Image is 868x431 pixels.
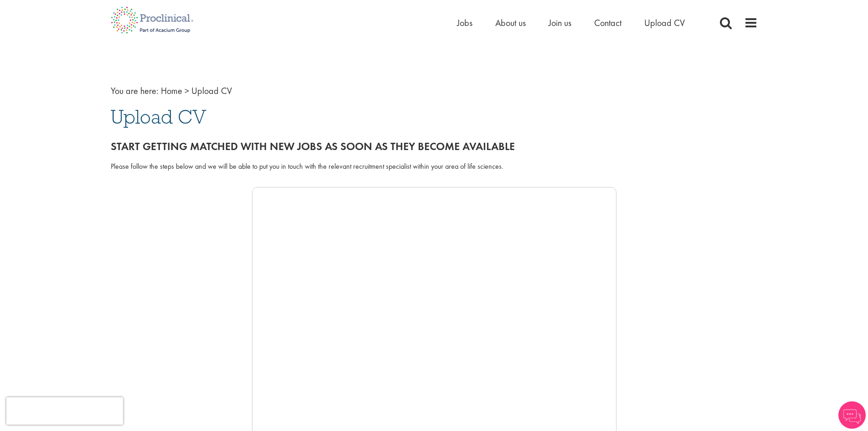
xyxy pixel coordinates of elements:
[111,104,206,129] span: Upload CV
[838,401,866,429] img: Chatbot
[191,85,232,97] span: Upload CV
[111,85,159,97] span: You are here:
[185,85,189,97] span: >
[495,17,526,29] a: About us
[6,397,123,425] iframe: reCAPTCHA
[161,85,182,97] a: breadcrumb link
[111,140,758,152] h2: Start getting matched with new jobs as soon as they become available
[111,161,758,172] div: Please follow the steps below and we will be able to put you in touch with the relevant recruitme...
[549,17,571,29] a: Join us
[594,17,621,29] a: Contact
[457,17,473,29] a: Jobs
[644,17,685,29] a: Upload CV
